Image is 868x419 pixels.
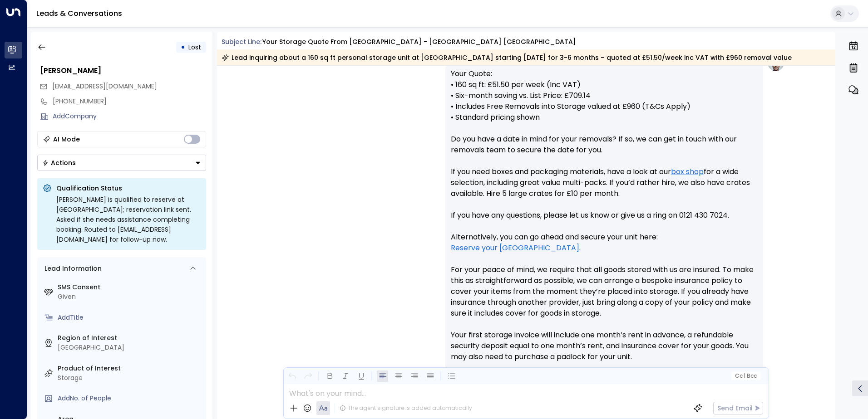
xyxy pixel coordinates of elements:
[671,166,704,177] a: box shop
[36,8,122,19] a: Leads & Conversations
[58,364,202,373] label: Product of Interest
[744,373,745,379] span: |
[58,333,202,343] label: Region of Interest
[302,370,314,382] button: Redo
[37,155,206,171] div: Button group with a nested menu
[451,243,579,253] a: Reserve your [GEOGRAPHIC_DATA]
[58,394,202,403] div: AddNo. of People
[53,112,206,121] div: AddCompany
[58,292,202,302] div: Given
[52,82,157,91] span: xiaobing2810@gmail.com
[42,159,76,167] div: Actions
[58,373,202,383] div: Storage
[286,370,298,382] button: Undo
[451,68,758,395] p: Your Quote: • 160 sq ft: £51.50 per week (Inc VAT) • Six-month saving vs. List Price: £709.14 • I...
[58,343,202,352] div: [GEOGRAPHIC_DATA]
[731,372,760,380] button: Cc|Bcc
[53,135,80,144] div: AI Mode
[52,82,157,91] span: [EMAIL_ADDRESS][DOMAIN_NAME]
[41,264,102,273] div: Lead Information
[188,43,201,52] span: Lost
[40,65,206,76] div: [PERSON_NAME]
[340,404,472,412] div: The agent signature is added automatically
[262,37,576,47] div: Your storage quote from [GEOGRAPHIC_DATA] - [GEOGRAPHIC_DATA] [GEOGRAPHIC_DATA]
[37,155,206,171] button: Actions
[56,184,201,193] p: Qualification Status
[222,53,792,62] div: Lead inquiring about a 160 sq ft personal storage unit at [GEOGRAPHIC_DATA] starting [DATE] for 3...
[58,313,202,322] div: AddTitle
[181,39,185,55] div: •
[58,283,202,292] label: SMS Consent
[735,373,756,379] span: Cc Bcc
[56,195,201,244] div: [PERSON_NAME] is qualified to reserve at [GEOGRAPHIC_DATA]; reservation link sent. Asked if she n...
[222,37,261,46] span: Subject Line:
[53,97,206,106] div: [PHONE_NUMBER]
